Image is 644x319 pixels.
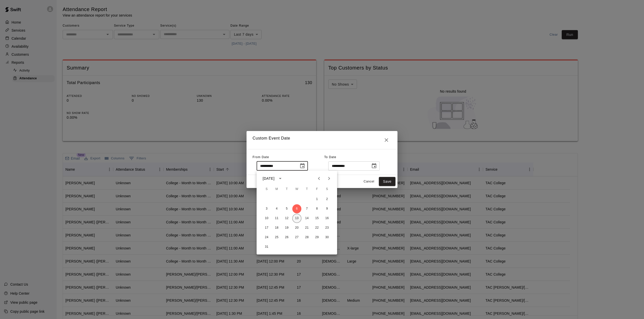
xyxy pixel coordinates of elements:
[292,214,301,223] button: 13
[272,204,281,213] button: 4
[312,184,321,194] span: Friday
[272,233,281,242] button: 25
[262,214,271,223] button: 10
[282,184,291,194] span: Tuesday
[302,223,311,232] button: 21
[262,233,271,242] button: 24
[292,223,301,232] button: 20
[276,174,285,183] button: calendar view is open, switch to year view
[324,155,336,159] span: To Date
[312,233,321,242] button: 29
[253,155,269,159] span: From Date
[292,184,301,194] span: Wednesday
[312,195,321,204] button: 1
[247,131,397,149] h2: Custom Event Date
[262,184,271,194] span: Sunday
[297,161,307,171] button: Choose date, selected date is Aug 6, 2025
[302,184,311,194] span: Thursday
[314,173,324,183] button: Previous month
[324,173,334,183] button: Next month
[323,214,332,223] button: 16
[282,214,291,223] button: 12
[323,184,332,194] span: Saturday
[272,223,281,232] button: 18
[282,233,291,242] button: 26
[312,204,321,213] button: 8
[323,233,332,242] button: 30
[323,204,332,213] button: 9
[262,223,271,232] button: 17
[381,135,391,145] button: Close
[292,233,301,242] button: 27
[369,161,379,171] button: Choose date, selected date is Aug 13, 2025
[262,242,271,251] button: 31
[302,233,311,242] button: 28
[302,204,311,213] button: 7
[361,178,377,185] button: Cancel
[323,195,332,204] button: 2
[263,176,274,181] div: [DATE]
[262,204,271,213] button: 3
[312,223,321,232] button: 22
[282,223,291,232] button: 19
[282,204,291,213] button: 5
[323,223,332,232] button: 23
[302,214,311,223] button: 14
[272,214,281,223] button: 11
[292,204,301,213] button: 6
[379,177,395,186] button: Save
[312,214,321,223] button: 15
[272,184,281,194] span: Monday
